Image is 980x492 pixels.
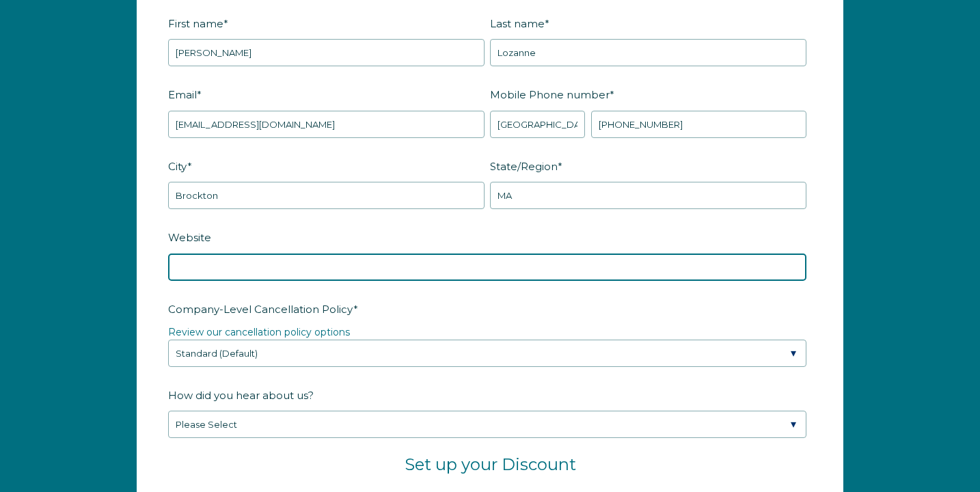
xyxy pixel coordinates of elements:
span: Mobile Phone number [490,84,610,105]
span: Last name [490,13,545,34]
a: Review our cancellation policy options [168,326,350,338]
span: Website [168,227,211,248]
span: Set up your Discount [405,454,576,474]
span: City [168,156,187,177]
span: State/Region [490,156,558,177]
span: How did you hear about us? [168,385,314,406]
span: Email [168,84,197,105]
span: First name [168,13,223,34]
span: Company-Level Cancellation Policy [168,299,353,320]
